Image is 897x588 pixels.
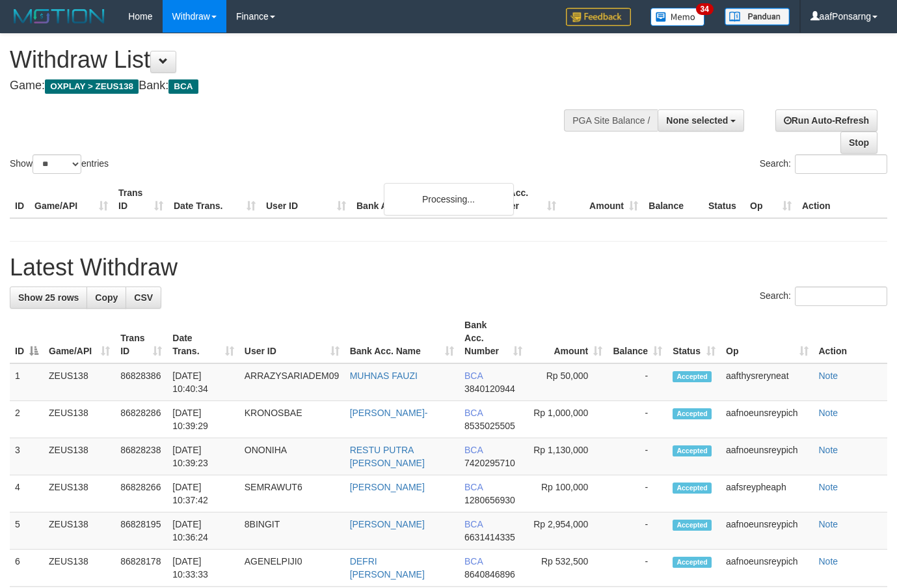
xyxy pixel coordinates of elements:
[10,47,585,73] h1: Withdraw List
[464,408,483,418] span: BCA
[115,475,167,512] td: 86828266
[10,512,44,550] td: 5
[673,520,712,531] span: Accepted
[350,519,425,529] a: [PERSON_NAME]
[566,8,631,26] img: Feedback.jpg
[87,287,126,309] a: Copy
[45,79,139,94] span: OXPLAY > ZEUS138
[10,287,87,309] a: Show 25 rows
[721,475,813,512] td: aafsreypheaph
[673,445,712,456] span: Accepted
[167,512,239,550] td: [DATE] 10:36:24
[44,438,115,475] td: ZEUS138
[350,482,425,492] a: [PERSON_NAME]
[350,556,425,580] a: DEFRI [PERSON_NAME]
[561,181,643,218] th: Amount
[528,363,608,401] td: Rp 50,000
[528,475,608,512] td: Rp 100,000
[168,79,198,94] span: BCA
[10,363,44,401] td: 1
[167,363,239,401] td: [DATE] 10:40:34
[351,181,479,218] th: Bank Acc. Name
[528,313,608,363] th: Amount: activate to sort column ascending
[167,313,239,363] th: Date Trans.: activate to sort column ascending
[115,550,167,587] td: 86828178
[608,363,667,401] td: -
[464,569,515,580] span: Copy 8640846896 to clipboard
[819,408,838,418] a: Note
[10,79,585,92] h4: Game: Bank:
[696,3,714,15] span: 34
[167,550,239,587] td: [DATE] 10:33:33
[167,438,239,475] td: [DATE] 10:39:23
[840,132,877,154] a: Stop
[721,550,813,587] td: aafnoeunsreypich
[703,181,745,218] th: Status
[239,475,345,512] td: SEMRAWUT6
[10,438,44,475] td: 3
[239,401,345,438] td: KRONOSBAE
[797,181,887,218] th: Action
[464,445,483,455] span: BCA
[650,8,705,26] img: Button%20Memo.svg
[673,483,712,494] span: Accepted
[18,292,79,303] span: Show 25 rows
[464,532,515,542] span: Copy 6631414335 to clipboard
[115,363,167,401] td: 86828386
[721,401,813,438] td: aafnoeunsreypich
[464,371,483,381] span: BCA
[819,445,838,455] a: Note
[44,401,115,438] td: ZEUS138
[44,363,115,401] td: ZEUS138
[721,512,813,550] td: aafnoeunsreypich
[760,287,887,306] label: Search:
[464,384,515,394] span: Copy 3840120944 to clipboard
[528,512,608,550] td: Rp 2,954,000
[115,512,167,550] td: 86828195
[464,421,515,431] span: Copy 8535025505 to clipboard
[44,475,115,512] td: ZEUS138
[134,292,153,303] span: CSV
[464,495,515,505] span: Copy 1280656930 to clipboard
[608,401,667,438] td: -
[673,371,712,382] span: Accepted
[464,482,483,492] span: BCA
[10,313,44,363] th: ID: activate to sort column descending
[44,550,115,587] td: ZEUS138
[459,313,528,363] th: Bank Acc. Number: activate to sort column ascending
[608,313,667,363] th: Balance: activate to sort column ascending
[775,109,877,132] a: Run Auto-Refresh
[745,181,797,218] th: Op
[384,183,514,216] div: Processing...
[239,438,345,475] td: ONONIHA
[10,7,109,26] img: MOTION_logo.png
[167,401,239,438] td: [DATE] 10:39:29
[479,181,561,218] th: Bank Acc. Number
[464,519,483,529] span: BCA
[725,8,790,25] img: panduan.png
[261,181,351,218] th: User ID
[528,550,608,587] td: Rp 532,500
[814,313,888,363] th: Action
[10,550,44,587] td: 6
[350,371,418,381] a: MUHNAS FAUZI
[608,475,667,512] td: -
[658,109,744,132] button: None selected
[819,371,838,381] a: Note
[29,181,113,218] th: Game/API
[113,181,168,218] th: Trans ID
[819,482,838,492] a: Note
[464,556,483,567] span: BCA
[10,255,887,281] h1: Latest Withdraw
[564,109,658,132] div: PGA Site Balance /
[167,475,239,512] td: [DATE] 10:37:42
[10,475,44,512] td: 4
[643,181,703,218] th: Balance
[350,445,425,468] a: RESTU PUTRA [PERSON_NAME]
[10,154,109,174] label: Show entries
[528,438,608,475] td: Rp 1,130,000
[115,438,167,475] td: 86828238
[33,154,81,174] select: Showentries
[673,557,712,568] span: Accepted
[608,438,667,475] td: -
